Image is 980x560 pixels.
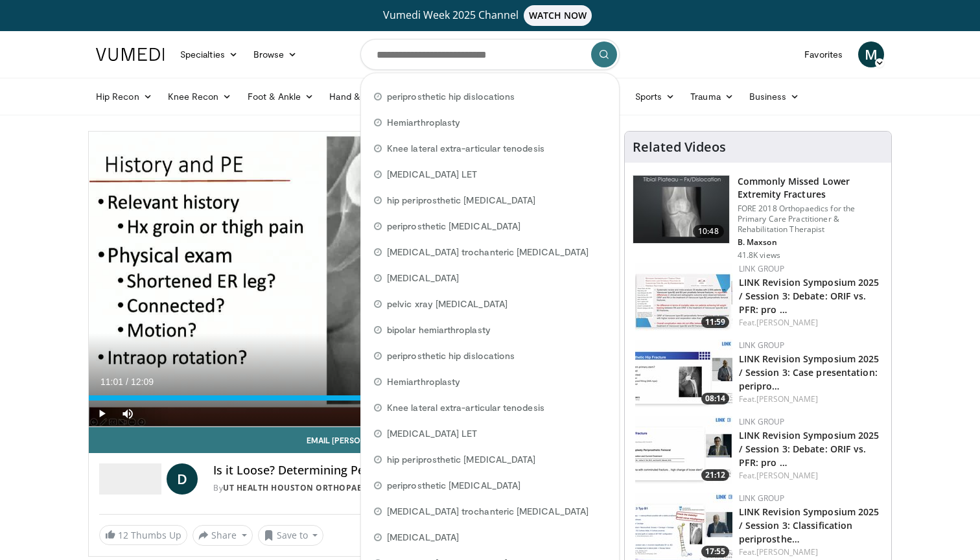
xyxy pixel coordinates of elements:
[739,317,881,329] div: Feat.
[739,546,881,558] div: Feat.
[213,482,603,494] div: By FEATURING
[89,395,614,401] div: Progress Bar
[701,316,729,328] span: 11:59
[635,416,732,484] a: 21:12
[172,41,246,67] a: Specialties
[756,317,818,328] a: [PERSON_NAME]
[741,84,808,110] a: Business
[387,168,477,181] span: [MEDICAL_DATA] LET
[739,353,880,392] a: LINK Revision Symposium 2025 / Session 3: Case presentation: peripro…
[524,5,592,26] span: WATCH NOW
[387,90,515,103] span: periprosthetic hip dislocations
[387,142,544,155] span: Knee lateral extra-articular tenodesis
[88,84,160,110] a: Hip Recon
[701,546,729,557] span: 17:55
[387,272,459,285] span: [MEDICAL_DATA]
[739,393,881,405] div: Feat.
[387,401,544,414] span: Knee lateral extra-articular tenodesis
[627,84,683,110] a: Sports
[387,323,491,336] span: bipolar hemiarthroplasty
[321,84,405,110] a: Hand & Wrist
[387,349,515,362] span: periprosthetic hip dislocations
[192,525,253,546] button: Share
[89,401,115,426] button: Play
[756,546,818,557] a: [PERSON_NAME]
[635,263,732,331] a: 11:59
[387,453,535,466] span: hip periprosthetic [MEDICAL_DATA]
[739,276,880,316] a: LINK Revision Symposium 2025 / Session 3: Debate: ORIF vs. PFR: pro …
[98,5,882,26] a: Vumedi Week 2025 ChannelWATCH NOW
[633,175,883,261] a: 10:48 Commonly Missed Lower Extremity Fractures FORE 2018 Orthopaedics for the Primary Care Pract...
[96,48,165,61] img: VuMedi Logo
[160,84,240,110] a: Knee Recon
[246,41,305,67] a: Browse
[387,427,477,440] span: [MEDICAL_DATA] LET
[701,393,729,404] span: 08:14
[115,401,141,426] button: Mute
[167,463,198,495] a: D
[635,340,732,408] img: d3fac57f-0037-451e-893d-72d5282cfc85.150x105_q85_crop-smart_upscale.jpg
[387,194,535,207] span: hip periprosthetic [MEDICAL_DATA]
[739,340,785,351] a: LINK Group
[693,225,724,238] span: 10:48
[635,263,732,331] img: b9288c66-1719-4b4d-a011-26ee5e03ef9b.150x105_q85_crop-smart_upscale.jpg
[387,479,520,492] span: periprosthetic [MEDICAL_DATA]
[858,41,884,67] a: M
[387,531,459,544] span: [MEDICAL_DATA]
[738,204,883,235] p: FORE 2018 Orthopaedics for the Primary Care Practitioner & Rehabilitation Therapist
[213,463,603,478] h4: Is it Loose? Determining Periprosthetic Implant Stability
[739,470,881,482] div: Feat.
[99,525,187,545] a: 12 Thumbs Up
[387,505,589,518] span: [MEDICAL_DATA] trochanteric [MEDICAL_DATA]
[100,377,123,387] span: 11:01
[240,84,322,110] a: Foot & Ankle
[739,429,880,469] a: LINK Revision Symposium 2025 / Session 3: Debate: ORIF vs. PFR: pro …
[387,246,589,259] span: [MEDICAL_DATA] trochanteric [MEDICAL_DATA]
[387,297,507,310] span: pelvic xray [MEDICAL_DATA]
[738,175,883,201] h3: Commonly Missed Lower Extremity Fractures
[682,84,741,110] a: Trauma
[738,250,780,261] p: 41.8K views
[387,116,460,129] span: Hemiarthroplasty
[739,263,785,274] a: LINK Group
[633,176,729,243] img: 4aa379b6-386c-4fb5-93ee-de5617843a87.150x105_q85_crop-smart_upscale.jpg
[739,416,785,427] a: LINK Group
[258,525,324,546] button: Save to
[739,493,785,504] a: LINK Group
[635,416,732,484] img: 3d38f83b-9379-4a04-8d2a-971632916aaa.150x105_q85_crop-smart_upscale.jpg
[126,377,128,387] span: /
[739,506,880,545] a: LINK Revision Symposium 2025 / Session 3: Classification periprosthe…
[701,469,729,481] span: 21:12
[797,41,850,67] a: Favorites
[118,529,128,541] span: 12
[89,132,614,427] video-js: Video Player
[387,375,460,388] span: Hemiarthroplasty
[387,220,520,233] span: periprosthetic [MEDICAL_DATA]
[756,470,818,481] a: [PERSON_NAME]
[738,237,883,248] p: B. Maxson
[89,427,614,453] a: Email [PERSON_NAME]
[99,463,161,495] img: UT Health Houston Orthopaedic Trauma
[756,393,818,404] a: [PERSON_NAME]
[131,377,154,387] span: 12:09
[360,39,620,70] input: Search topics, interventions
[635,340,732,408] a: 08:14
[223,482,414,493] a: UT Health Houston Orthopaedic Trauma
[633,139,726,155] h4: Related Videos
